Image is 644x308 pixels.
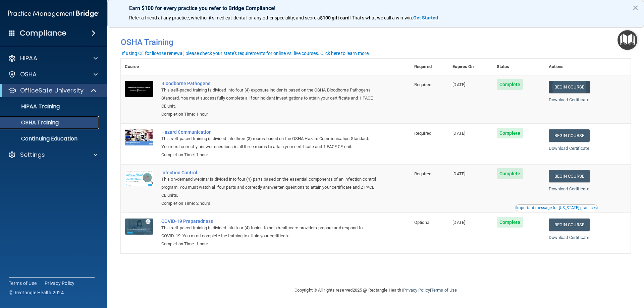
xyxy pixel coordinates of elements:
[129,5,622,11] p: Earn $100 for every practice you refer to Bridge Compliance!
[161,151,377,159] div: Completion Time: 1 hour
[545,59,631,75] th: Actions
[8,86,97,95] a: OfficeSafe University
[161,81,377,86] a: Bloodborne Pathogens
[161,110,377,118] div: Completion Time: 1 hour
[161,199,377,207] div: Completion Time: 2 hours
[549,235,589,240] a: Download Certificate
[497,79,523,90] span: Complete
[403,288,430,293] a: Privacy Policy
[497,217,523,228] span: Complete
[161,219,377,224] a: COVID-19 Preparedness
[549,81,590,93] a: Begin Course
[413,15,438,20] strong: Get Started
[161,224,377,240] div: This self-paced training is divided into four (4) topics to help healthcare providers prepare and...
[20,54,37,62] p: HIPAA
[20,86,84,95] p: OfficeSafe University
[414,82,431,87] span: Required
[350,15,413,20] span: ! That's what we call a win-win.
[515,204,598,211] button: Read this if you are a dental practitioner in the state of CA
[516,206,597,210] div: Important message for [US_STATE] practices
[549,129,590,142] a: Begin Course
[161,240,377,248] div: Completion Time: 1 hour
[414,171,431,176] span: Required
[161,175,377,199] div: This on-demand webinar is divided into four (4) parts based on the essential components of an inf...
[413,15,439,20] a: Get Started
[618,30,637,50] button: Open Resource Center
[452,82,465,87] span: [DATE]
[20,151,45,159] p: Settings
[549,186,589,191] a: Download Certificate
[253,280,498,301] div: Copyright © All rights reserved 2025 @ Rectangle Health | |
[4,119,59,126] p: OSHA Training
[122,51,370,56] div: If using CE for license renewal, please check your state's requirements for online vs. live cours...
[8,7,99,20] img: PMB logo
[20,28,66,38] h4: Compliance
[161,129,377,135] a: Hazard Communication
[121,59,157,75] th: Course
[452,171,465,176] span: [DATE]
[448,59,492,75] th: Expires On
[4,103,60,110] p: HIPAA Training
[161,86,377,110] div: This self-paced training is divided into four (4) exposure incidents based on the OSHA Bloodborne...
[549,170,590,182] a: Begin Course
[452,131,465,136] span: [DATE]
[9,280,37,287] a: Terms of Use
[632,2,639,13] button: Close
[129,15,320,20] span: Refer a friend at any practice, whether it's medical, dental, or any other speciality, and score a
[8,70,98,78] a: OSHA
[161,170,377,175] a: Infection Control
[20,70,37,78] p: OSHA
[414,220,430,225] span: Optional
[431,288,457,293] a: Terms of Use
[8,151,98,159] a: Settings
[45,280,75,287] a: Privacy Policy
[161,135,377,151] div: This self-paced training is divided into three (3) rooms based on the OSHA Hazard Communication S...
[8,54,98,62] a: HIPAA
[549,146,589,151] a: Download Certificate
[414,131,431,136] span: Required
[320,15,350,20] strong: $100 gift card
[497,168,523,179] span: Complete
[9,289,64,296] span: Ⓒ Rectangle Health 2024
[121,50,371,57] button: If using CE for license renewal, please check your state's requirements for online vs. live cours...
[452,220,465,225] span: [DATE]
[497,128,523,138] span: Complete
[549,219,590,231] a: Begin Course
[549,97,589,102] a: Download Certificate
[121,38,631,47] h4: OSHA Training
[4,135,96,142] p: Continuing Education
[493,59,545,75] th: Status
[410,59,448,75] th: Required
